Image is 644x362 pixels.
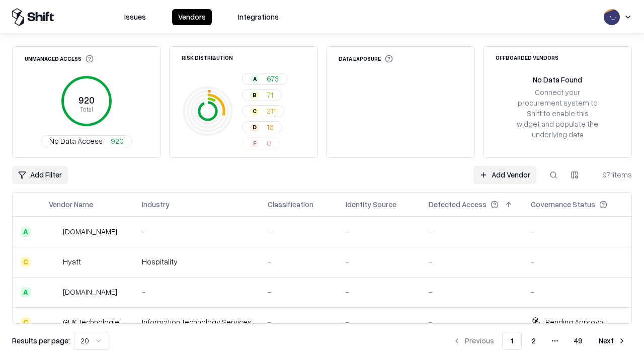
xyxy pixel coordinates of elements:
[49,287,59,297] img: primesec.co.il
[496,55,558,60] div: Offboarded Vendors
[25,55,94,63] div: Unmanaged Access
[142,317,252,327] div: Information Technology Services
[346,199,396,210] div: Identity Source
[473,166,536,184] a: Add Vendor
[251,107,259,115] div: C
[12,166,68,184] button: Add Filter
[118,9,152,25] button: Issues
[111,136,124,146] span: 920
[346,226,413,237] div: -
[429,256,515,267] div: -
[268,317,330,327] div: -
[21,317,31,327] div: C
[346,256,413,267] div: -
[251,123,259,131] div: D
[268,287,330,297] div: -
[49,136,103,146] span: No Data Access
[531,226,623,237] div: -
[242,89,282,101] button: B71
[49,257,59,267] img: Hyatt
[242,105,284,117] button: C211
[267,106,276,116] span: 211
[49,317,59,327] img: GHK Technologies Inc.
[142,226,252,237] div: -
[429,317,515,327] div: -
[592,169,632,180] div: 971 items
[78,95,95,106] tspan: 920
[63,256,81,267] div: Hyatt
[21,287,31,297] div: A
[531,287,623,297] div: -
[531,256,623,267] div: -
[251,91,259,99] div: B
[268,199,313,210] div: Classification
[232,9,285,25] button: Integrations
[267,73,279,84] span: 673
[545,317,605,327] div: Pending Approval
[242,121,282,133] button: D16
[447,332,632,350] nav: pagination
[429,287,515,297] div: -
[12,335,70,346] p: Results per page:
[21,227,31,237] div: A
[516,87,599,140] div: Connect your procurement system to Shift to enable this widget and populate the underlying data
[142,256,252,267] div: Hospitality
[524,332,544,350] button: 2
[531,199,595,210] div: Governance Status
[182,55,233,60] div: Risk Distribution
[268,256,330,267] div: -
[268,226,330,237] div: -
[429,199,487,210] div: Detected Access
[502,332,522,350] button: 1
[267,89,273,100] span: 71
[41,135,132,147] button: No Data Access920
[63,317,126,327] div: GHK Technologies Inc.
[242,73,287,85] button: A673
[267,122,274,132] span: 16
[49,199,93,210] div: Vendor Name
[21,257,31,267] div: C
[80,105,93,113] tspan: Total
[346,287,413,297] div: -
[142,199,170,210] div: Industry
[566,332,591,350] button: 49
[533,74,582,85] div: No Data Found
[593,332,632,350] button: Next
[172,9,212,25] button: Vendors
[63,287,117,297] div: [DOMAIN_NAME]
[339,55,393,63] div: Data Exposure
[429,226,515,237] div: -
[49,227,59,237] img: intrado.com
[63,226,117,237] div: [DOMAIN_NAME]
[142,287,252,297] div: -
[251,75,259,83] div: A
[346,317,413,327] div: -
